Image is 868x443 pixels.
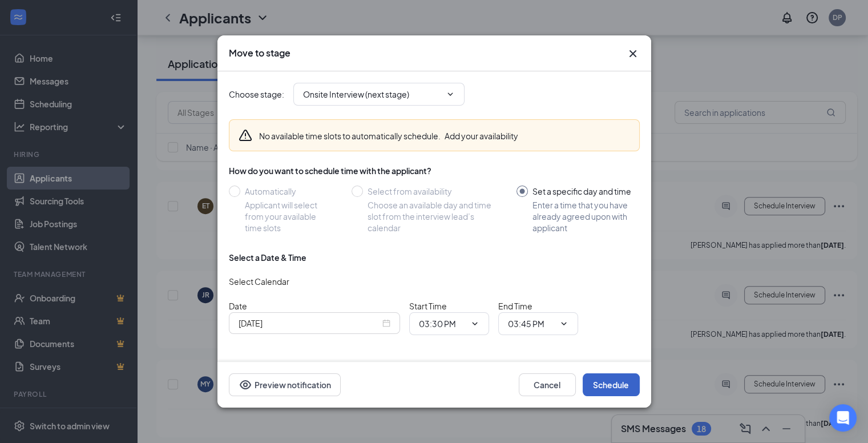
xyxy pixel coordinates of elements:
h3: Move to stage [229,47,290,59]
span: Start Time [409,301,447,311]
span: Select Calendar [229,276,289,287]
div: Open Intercom Messenger [829,404,857,432]
span: End Time [498,301,532,311]
span: Choose stage : [229,88,284,100]
svg: ChevronDown [446,90,455,99]
button: Cancel [519,373,576,396]
span: Date [229,301,247,311]
svg: Cross [626,47,640,61]
button: Add your availability [445,130,518,142]
button: Preview notificationEye [229,373,341,396]
svg: ChevronDown [470,319,479,328]
input: Oct 15, 2025 [239,317,380,329]
svg: Eye [239,378,252,392]
input: End time [508,317,555,330]
div: Select a Date & Time [229,252,306,263]
div: How do you want to schedule time with the applicant? [229,165,640,176]
input: Start time [419,317,466,330]
svg: Warning [239,128,252,142]
button: Schedule [583,373,640,396]
div: No available time slots to automatically schedule. [259,130,518,142]
button: Close [626,47,640,61]
svg: ChevronDown [559,319,568,328]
